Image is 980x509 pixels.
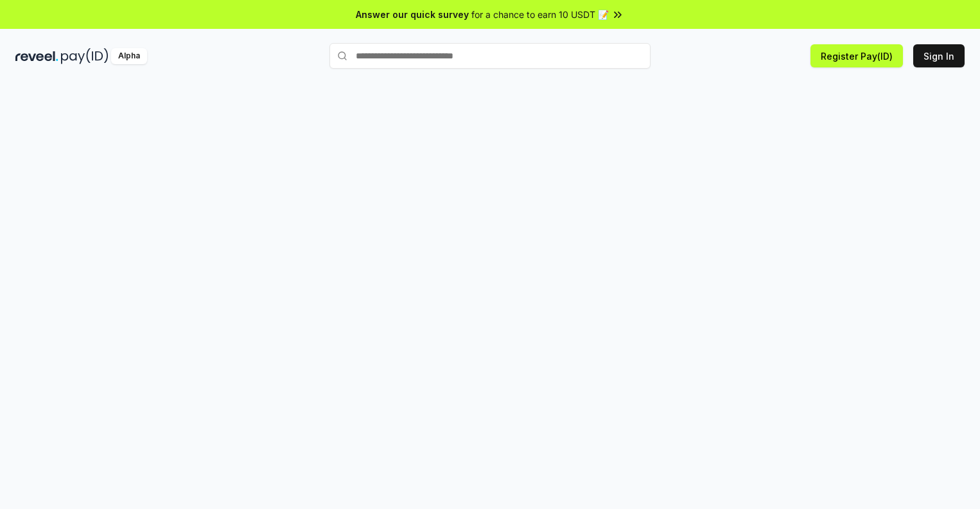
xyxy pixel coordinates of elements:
[61,48,109,64] img: pay_id
[15,48,58,64] img: reveel_dark
[810,44,903,67] button: Register Pay(ID)
[913,44,965,67] button: Sign In
[111,48,147,64] div: Alpha
[471,8,609,21] span: for a chance to earn 10 USDT 📝
[356,8,469,21] span: Answer our quick survey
